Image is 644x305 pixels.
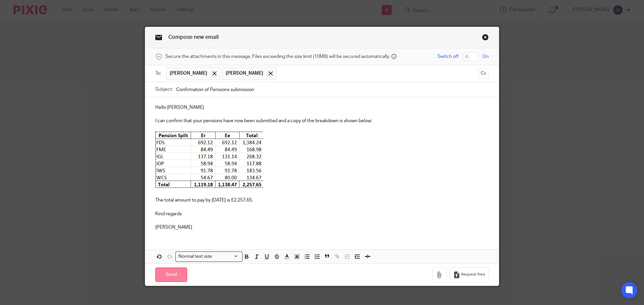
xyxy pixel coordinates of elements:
p: [PERSON_NAME] [155,224,489,231]
span: Compose new email [168,34,219,40]
span: Secure the attachments in this message. Files exceeding the size limit (10MB) will be secured aut... [165,53,390,60]
span: On [482,53,489,60]
div: Search for option [175,251,243,262]
label: Subject: [155,86,173,93]
p: Hello [PERSON_NAME] [155,104,489,111]
button: Cc [479,69,489,79]
span: [PERSON_NAME] [170,70,207,77]
span: [PERSON_NAME] [226,70,263,77]
p: Kind regards [155,211,489,217]
span: Normal text size [177,253,214,260]
a: Close this dialog window [482,34,489,43]
button: Request files [450,267,489,282]
span: Switch off [437,53,459,60]
span: Request files [461,272,485,277]
p: The total amount to pay by [DATE] is £2,257.65. [155,197,489,204]
input: Search for option [214,253,238,260]
img: Image [155,131,263,188]
input: Send [155,268,187,282]
p: I can confirm that your pensions have now been submitted and a copy of the breakdown is shown below: [155,118,489,124]
label: To: [155,70,163,77]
